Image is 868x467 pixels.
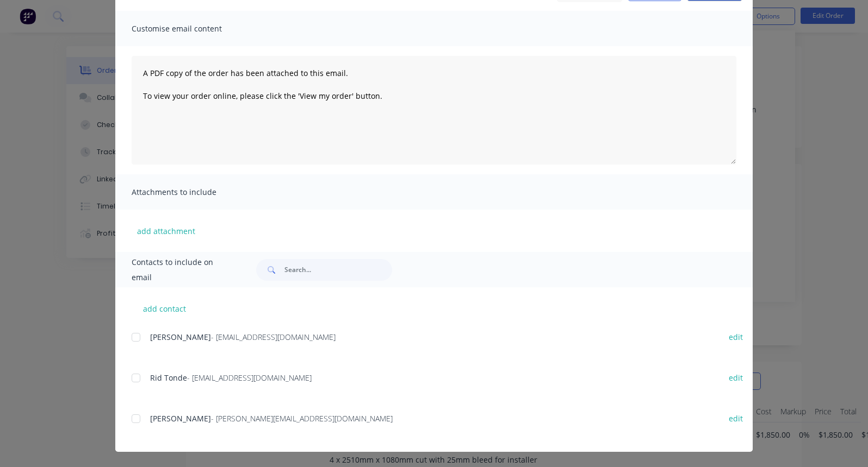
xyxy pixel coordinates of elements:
button: edit [722,411,749,426]
span: Rid Tonde [150,373,187,383]
textarea: A PDF copy of the order has been attached to this email. To view your order online, please click ... [132,56,736,165]
span: - [EMAIL_ADDRESS][DOMAIN_NAME] [211,332,336,342]
span: [PERSON_NAME] [150,413,211,424]
button: edit [722,330,749,344]
span: - [PERSON_NAME][EMAIL_ADDRESS][DOMAIN_NAME] [211,413,393,424]
span: Attachments to include [132,185,251,200]
span: Contacts to include on email [132,255,229,285]
button: add contact [132,300,197,317]
span: Customise email content [132,21,251,36]
span: [PERSON_NAME] [150,332,211,342]
input: Search... [284,259,392,281]
span: - [EMAIL_ADDRESS][DOMAIN_NAME] [187,373,312,383]
button: add attachment [132,223,201,239]
button: edit [722,370,749,385]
